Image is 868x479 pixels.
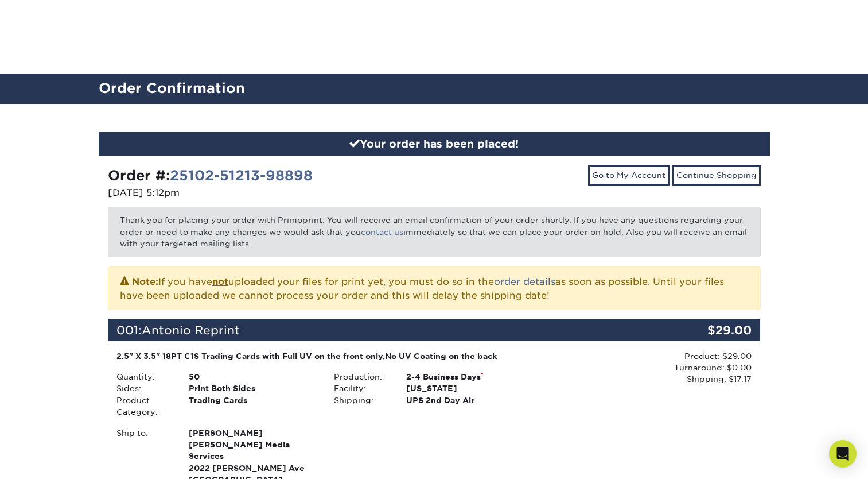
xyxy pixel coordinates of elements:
[212,276,228,287] b: not
[142,323,240,337] span: Antonio Reprint
[672,165,761,185] a: Continue Shopping
[325,383,398,394] div: Facility:
[494,276,555,287] a: order details
[108,167,313,184] strong: Order #:
[398,371,543,383] div: 2-4 Business Days
[132,276,158,287] strong: Note:
[120,274,749,303] p: If you have uploaded your files for print yet, you must do so in the as soon as possible. Until y...
[189,427,317,439] span: [PERSON_NAME]
[180,371,325,383] div: 50
[325,371,398,383] div: Production:
[180,395,325,418] div: Trading Cards
[398,395,543,406] div: UPS 2nd Day Air
[108,383,180,394] div: Sides:
[588,165,670,185] a: Go to My Account
[116,350,535,362] div: 2.5" X 3.5" 18PT C1S Trading Cards with Full UV on the front only,No UV Coating on the back
[398,383,543,394] div: [US_STATE]
[108,186,426,200] p: [DATE] 5:12pm
[829,440,857,468] div: Open Intercom Messenger
[170,167,313,184] a: 25102-51213-98898
[180,383,325,394] div: Print Both Sides
[90,78,779,99] h2: Order Confirmation
[108,207,761,257] p: Thank you for placing your order with Primoprint. You will receive an email confirmation of your ...
[543,350,752,385] div: Product: $29.00 Turnaround: $0.00 Shipping: $17.17
[108,395,180,418] div: Product Category:
[189,439,317,462] span: [PERSON_NAME] Media Services
[189,462,317,474] span: 2022 [PERSON_NAME] Ave
[361,227,403,237] a: contact us
[108,371,180,383] div: Quantity:
[108,319,652,341] div: 001:
[652,319,761,341] div: $29.00
[325,395,398,406] div: Shipping:
[99,132,770,157] div: Your order has been placed!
